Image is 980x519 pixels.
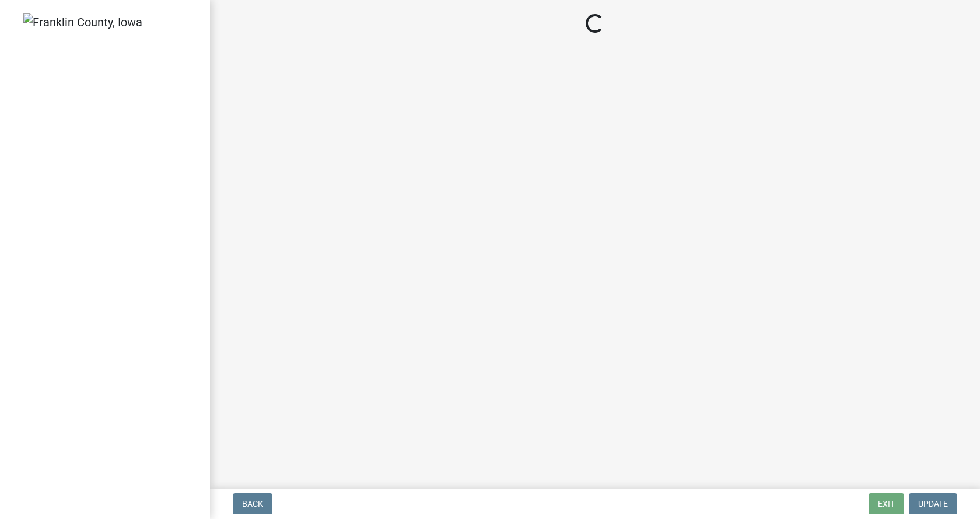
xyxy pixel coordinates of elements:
[909,493,957,514] button: Update
[23,13,142,31] img: Franklin County, Iowa
[869,493,904,514] button: Exit
[233,493,272,514] button: Back
[918,499,948,508] span: Update
[242,499,263,508] span: Back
